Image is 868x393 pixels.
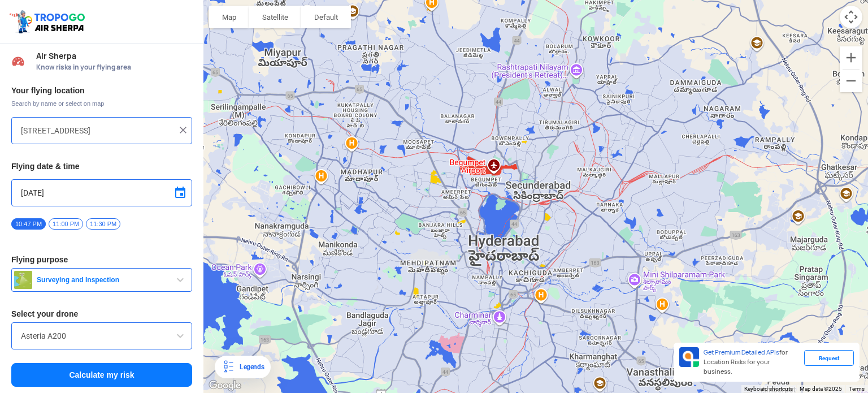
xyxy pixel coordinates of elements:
h3: Your flying location [11,87,192,94]
div: Request [804,350,854,366]
img: survey.png [14,271,32,289]
button: Keyboard shortcuts [744,385,793,393]
img: Google [206,378,244,393]
button: Show satellite imagery [249,6,301,28]
button: Surveying and Inspection [11,268,192,292]
h3: Flying purpose [11,256,192,264]
span: Know risks in your flying area [36,63,192,72]
h3: Flying date & time [11,162,192,170]
div: for Location Risks for your business. [699,347,804,377]
button: Calculate my risk [11,363,192,387]
img: ic_tgdronemaps.svg [8,8,89,34]
span: Map data ©2025 [800,386,842,392]
input: Select Date [21,186,183,200]
span: Surveying and Inspection [32,275,173,284]
input: Search by name or Brand [21,329,183,343]
span: Search by name or select on map [11,99,192,108]
h3: Select your drone [11,310,192,318]
button: Zoom out [840,70,862,92]
img: Risk Scores [11,54,25,68]
span: Get Premium Detailed APIs [704,348,779,356]
button: Zoom in [840,46,862,69]
span: 11:00 PM [49,218,83,230]
button: Show street map [209,6,249,28]
span: 10:47 PM [11,218,46,230]
img: ic_close.png [177,124,189,136]
a: Terms [849,386,865,392]
div: Legends [235,360,264,374]
button: Map camera controls [840,6,862,28]
img: Premium APIs [679,347,699,367]
a: Open this area in Google Maps (opens a new window) [206,378,244,393]
span: 11:30 PM [86,218,120,230]
span: Air Sherpa [36,51,192,61]
input: Search your flying location [21,124,174,137]
img: Legends [222,360,235,374]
